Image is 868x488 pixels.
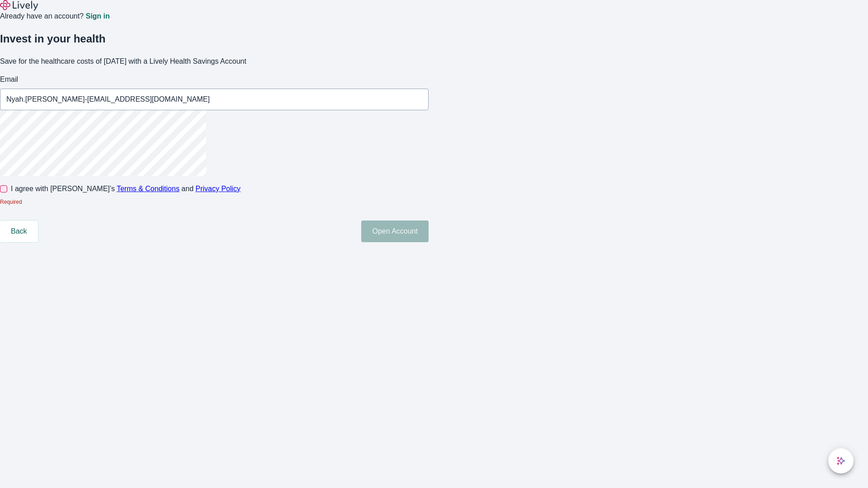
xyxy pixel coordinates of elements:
a: Sign in [85,13,109,20]
span: I agree with [PERSON_NAME]’s and [11,183,241,194]
button: chat [828,448,854,474]
svg: Lively AI Assistant [836,456,845,465]
a: Terms & Conditions [117,185,179,192]
a: Privacy Policy [196,185,241,192]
